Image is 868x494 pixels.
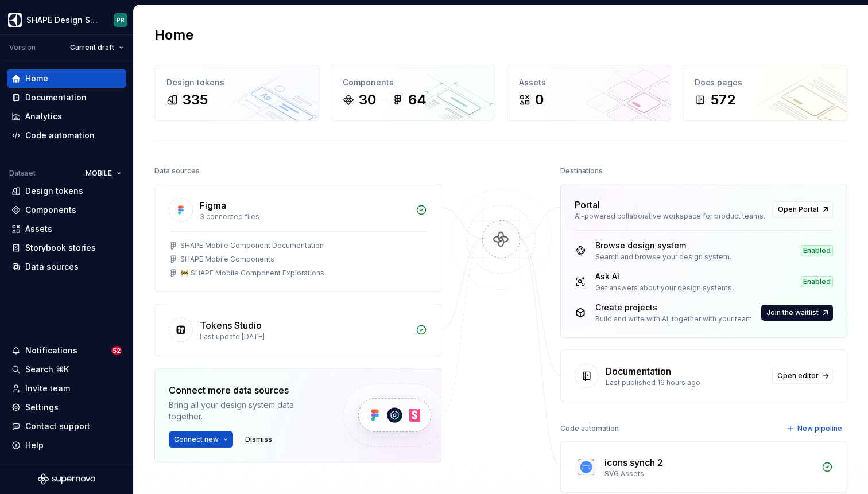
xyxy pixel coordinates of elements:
button: SHAPE Design SystemPR [2,7,131,32]
a: Storybook stories [7,239,126,257]
span: New pipeline [797,424,842,433]
a: Tokens StudioLast update [DATE] [154,304,441,356]
div: Browse design system [595,240,731,251]
div: 0 [535,91,544,109]
div: Bring all your design system data together. [169,399,324,422]
div: Last published 16 hours ago [606,378,765,387]
div: Enabled [801,276,833,287]
div: Components [25,204,76,216]
div: Version [9,43,36,52]
a: Data sources [7,258,126,276]
a: Assets [7,220,126,238]
div: Settings [25,402,59,413]
button: Join the waitlist [761,305,833,321]
div: Dataset [9,169,36,178]
button: Search ⌘K [7,360,126,379]
span: Open Portal [778,205,819,214]
div: 🚧 SHAPE Mobile Component Explorations [180,269,324,278]
div: Tokens Studio [200,318,262,332]
div: icons synch 2 [604,456,663,469]
a: Figma3 connected filesSHAPE Mobile Component DocumentationSHAPE Mobile Components🚧 SHAPE Mobile C... [154,184,441,292]
a: Invite team [7,379,126,398]
div: Code automation [25,130,95,141]
button: Current draft [65,40,129,56]
div: 3 connected files [200,212,409,221]
span: Open editor [777,371,819,380]
div: Ask AI [595,271,734,282]
div: Storybook stories [25,242,96,254]
div: Docs pages [695,77,835,88]
span: 52 [111,346,122,355]
div: SHAPE Design System [26,14,100,26]
div: Documentation [25,92,87,103]
div: SVG Assets [604,469,815,479]
div: 572 [711,91,735,109]
div: Documentation [606,364,671,378]
a: Code automation [7,126,126,145]
div: Search and browse your design system. [595,252,731,262]
a: Analytics [7,107,126,126]
a: Assets0 [507,65,672,121]
div: Design tokens [166,77,307,88]
div: Design tokens [25,185,83,197]
a: Components3064 [331,65,495,121]
div: Get answers about your design systems. [595,283,734,293]
div: Analytics [25,111,62,122]
span: MOBILE [86,169,112,178]
button: MOBILE [80,165,126,181]
a: Home [7,69,126,88]
span: Connect new [174,435,219,444]
div: 64 [408,91,427,109]
div: Assets [25,223,52,235]
div: Code automation [560,421,619,437]
span: Join the waitlist [766,308,819,317]
div: Data sources [154,163,200,179]
a: Documentation [7,88,126,107]
div: Build and write with AI, together with your team. [595,314,754,324]
div: Last update [DATE] [200,332,409,341]
a: Design tokens335 [154,65,319,121]
div: Invite team [25,383,70,394]
div: Contact support [25,421,90,432]
div: Search ⌘K [25,364,69,375]
a: Open editor [772,368,833,384]
button: Dismiss [240,431,277,448]
div: Destinations [560,163,603,179]
div: Assets [519,77,660,88]
button: Notifications52 [7,341,126,360]
div: Enabled [801,245,833,256]
a: Components [7,201,126,219]
div: Components [343,77,483,88]
button: New pipeline [783,421,847,437]
div: Home [25,73,48,84]
div: Connect more data sources [169,383,324,397]
div: PR [117,15,125,25]
a: Open Portal [773,201,833,217]
a: Design tokens [7,182,126,200]
div: 30 [359,91,376,109]
div: 335 [183,91,208,109]
div: Figma [200,199,226,212]
div: Data sources [25,261,79,273]
a: Docs pages572 [683,65,847,121]
div: Notifications [25,345,77,356]
div: AI-powered collaborative workspace for product teams. [575,212,766,221]
div: Help [25,439,44,451]
div: Create projects [595,302,754,313]
img: 1131f18f-9b94-42a4-847a-eabb54481545.png [8,13,22,27]
div: SHAPE Mobile Component Documentation [180,241,324,250]
div: SHAPE Mobile Components [180,255,274,264]
button: Connect new [169,431,233,448]
div: Portal [575,198,600,212]
h2: Home [154,26,193,44]
span: Current draft [70,43,114,52]
span: Dismiss [245,435,272,444]
svg: Supernova Logo [38,473,95,485]
a: Settings [7,398,126,417]
button: Contact support [7,417,126,435]
button: Help [7,436,126,454]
